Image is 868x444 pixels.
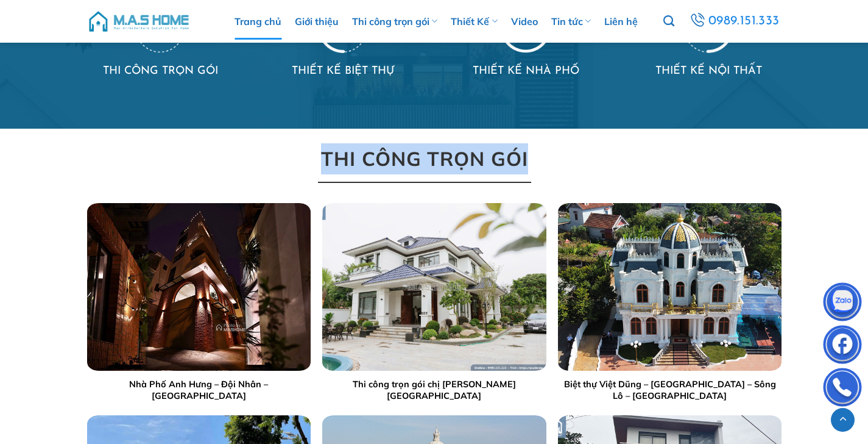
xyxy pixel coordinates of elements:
[824,285,861,322] img: Zalo
[708,11,780,32] span: 0989.151.333
[558,203,782,371] img: Trang chủ 125
[87,3,191,40] img: M.A.S HOME – Tổng Thầu Thiết Kế Và Xây Nhà Trọn Gói
[453,63,599,81] h4: THIẾT KẾ NHÀ PHỐ
[824,371,861,407] img: Phone
[663,9,674,34] a: Tìm kiếm
[604,3,638,40] a: Liên hệ
[688,10,781,32] a: 0989.151.333
[322,203,546,371] img: Trang chủ 124
[322,379,546,402] a: Thi công trọn gói chị [PERSON_NAME][GEOGRAPHIC_DATA]
[352,3,437,40] a: Thi công trọn gói
[451,3,497,40] a: Thiết Kế
[511,3,538,40] a: Video
[635,63,782,81] h4: THIẾT KẾ NỘI THẤT
[270,63,416,81] h4: THIẾT KẾ BIỆT THỰ
[824,328,861,365] img: Facebook
[831,408,855,432] a: Lên đầu trang
[295,3,339,40] a: Giới thiệu
[235,3,281,40] a: Trang chủ
[551,3,591,40] a: Tin tức
[320,143,528,174] span: THI CÔNG TRỌN GÓI
[87,63,233,81] h4: THI CÔNG TRỌN GÓI
[86,379,310,402] a: Nhà Phố Anh Hưng – Đội Nhân – [GEOGRAPHIC_DATA]
[558,379,782,402] a: Biệt thự Việt Dũng – [GEOGRAPHIC_DATA] – Sông Lô – [GEOGRAPHIC_DATA]
[86,203,310,371] img: Trang chủ 123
